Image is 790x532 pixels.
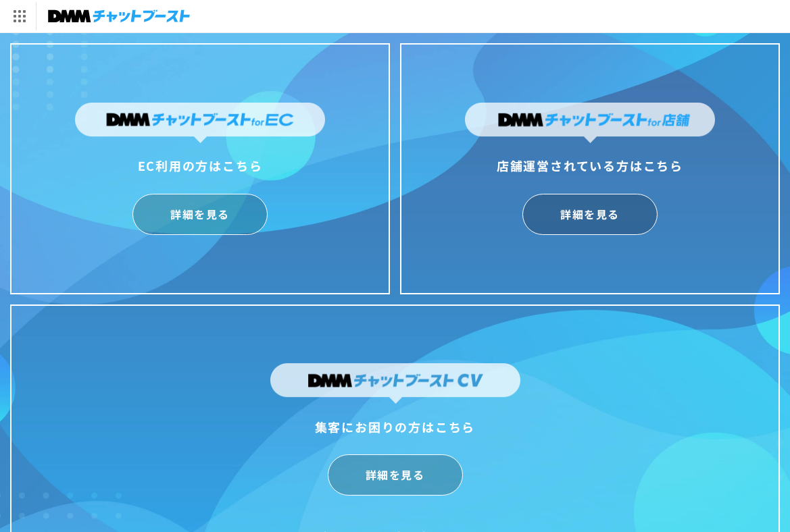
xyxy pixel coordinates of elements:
div: 店舗運営されている方はこちら [465,155,715,176]
div: 集客にお困りの方はこちら [270,416,520,437]
img: サービス [2,2,36,30]
img: チャットブースト [48,7,190,26]
img: DMMチャットブーストCV [270,363,520,404]
a: 詳細を見る [132,194,268,235]
a: 詳細を見る [328,454,463,496]
img: DMMチャットブーストforEC [75,103,325,143]
a: 詳細を見る [522,194,658,235]
img: DMMチャットブーストfor店舗 [465,103,715,143]
div: EC利用の方はこちら [75,155,325,176]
